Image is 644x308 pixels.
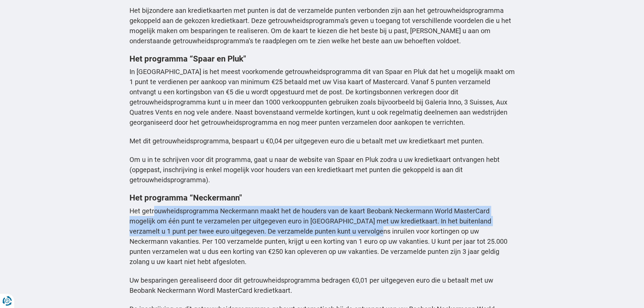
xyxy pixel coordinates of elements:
p: Met dit getrouwheidsprogramma, bespaart u €0,04 per uitgegeven euro die u betaalt met uw kredietk... [129,136,515,146]
p: Het bijzondere aan kredietkaarten met punten is dat de verzamelde punten verbonden zijn aan het g... [129,5,515,46]
p: Om u in te schrijven voor dit programma, gaat u naar de website van Spaar en Pluk zodra u uw kred... [129,155,515,185]
p: Het getrouwheidsprogramma Neckermann maakt het de houders van de kaart Beobank Neckermann World M... [129,206,515,267]
b: Het programma “Spaar en Pluk" [129,54,246,64]
p: Uw besparingen gerealiseerd door dit getrouwheidsprogramma bedragen €0,01 per uitgegeven euro die... [129,275,515,295]
p: In [GEOGRAPHIC_DATA] is het meest voorkomende getrouwheidsprogramma dit van Spaar en Pluk dat het... [129,67,515,127]
b: Het programma “Neckermann" [129,193,242,203]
